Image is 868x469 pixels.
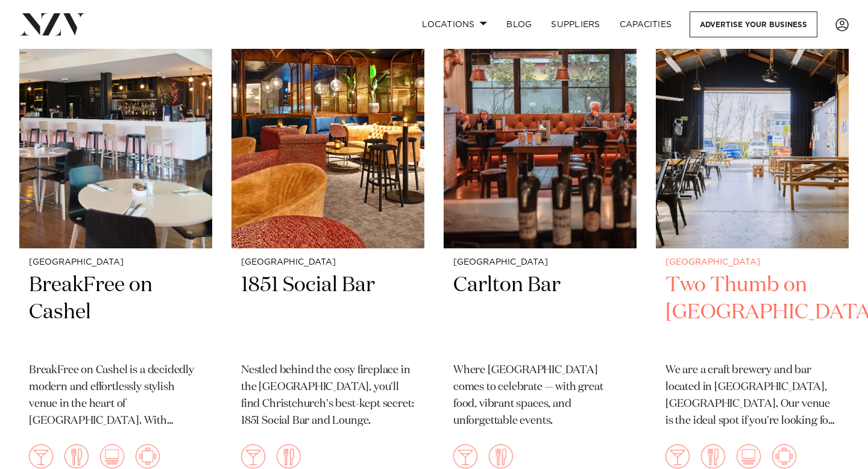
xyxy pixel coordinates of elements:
img: cocktail.png [29,444,53,468]
small: [GEOGRAPHIC_DATA] [241,258,415,267]
h2: BreakFree on Cashel [29,272,203,353]
img: dining.png [64,444,89,468]
small: [GEOGRAPHIC_DATA] [29,258,203,267]
a: Capacities [610,11,682,37]
p: Where [GEOGRAPHIC_DATA] comes to celebrate — with great food, vibrant spaces, and unforgettable e... [453,362,627,430]
img: cocktail.png [453,444,477,468]
img: theatre.png [737,444,761,468]
a: Locations [412,11,497,37]
h2: Carlton Bar [453,272,627,353]
img: nzv-logo.png [19,13,85,35]
img: dining.png [277,444,301,468]
p: Nestled behind the cosy fireplace in the [GEOGRAPHIC_DATA], you'll find Christchurch's best-kept ... [241,362,415,430]
img: theatre.png [100,444,124,468]
img: meeting.png [772,444,796,468]
h2: 1851 Social Bar [241,272,415,353]
a: BLOG [497,11,541,37]
a: Advertise your business [690,11,817,37]
p: We are a craft brewery and bar located in [GEOGRAPHIC_DATA], [GEOGRAPHIC_DATA]. Our venue is the ... [665,362,839,430]
small: [GEOGRAPHIC_DATA] [453,258,627,267]
h2: Two Thumb on [GEOGRAPHIC_DATA] [665,272,839,353]
img: dining.png [489,444,513,468]
img: dining.png [701,444,725,468]
img: cocktail.png [241,444,265,468]
img: meeting.png [136,444,160,468]
p: BreakFree on Cashel is a decidedly modern and effortlessly stylish venue in the heart of [GEOGRAP... [29,362,203,430]
img: cocktail.png [665,444,690,468]
a: SUPPLIERS [541,11,609,37]
small: [GEOGRAPHIC_DATA] [665,258,839,267]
